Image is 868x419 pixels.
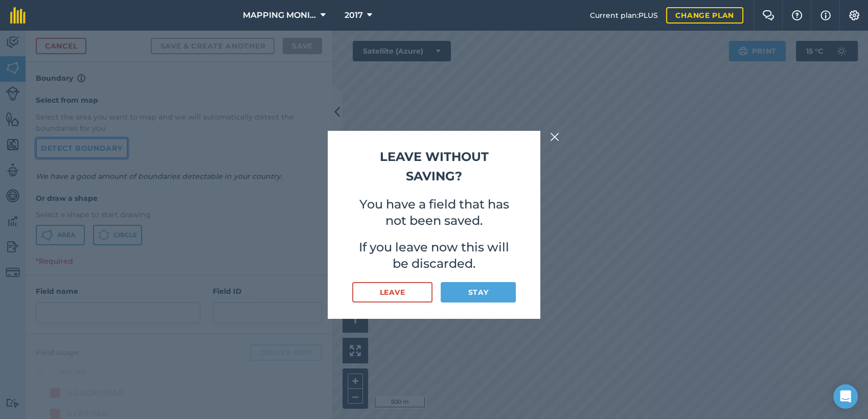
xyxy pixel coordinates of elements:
[441,282,516,302] button: Stay
[848,10,860,20] img: A cog icon
[352,282,432,302] button: Leave
[10,7,26,24] img: fieldmargin Logo
[550,131,559,143] img: svg+xml;base64,PHN2ZyB4bWxucz0iaHR0cDovL3d3dy53My5vcmcvMjAwMC9zdmciIHdpZHRoPSIyMiIgaGVpZ2h0PSIzMC...
[243,9,316,21] span: MAPPING MONITORAMENTO AGRICOLA
[791,10,803,20] img: A question mark icon
[352,196,516,229] p: You have a field that has not been saved.
[345,9,363,21] span: 2017
[352,147,516,187] h2: Leave without saving?
[666,7,743,24] a: Change plan
[590,10,658,21] span: Current plan : PLUS
[762,10,774,20] img: Two speech bubbles overlapping with the left bubble in the forefront
[352,239,516,272] p: If you leave now this will be discarded.
[833,384,858,409] div: Open Intercom Messenger
[820,9,831,21] img: svg+xml;base64,PHN2ZyB4bWxucz0iaHR0cDovL3d3dy53My5vcmcvMjAwMC9zdmciIHdpZHRoPSIxNyIgaGVpZ2h0PSIxNy...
